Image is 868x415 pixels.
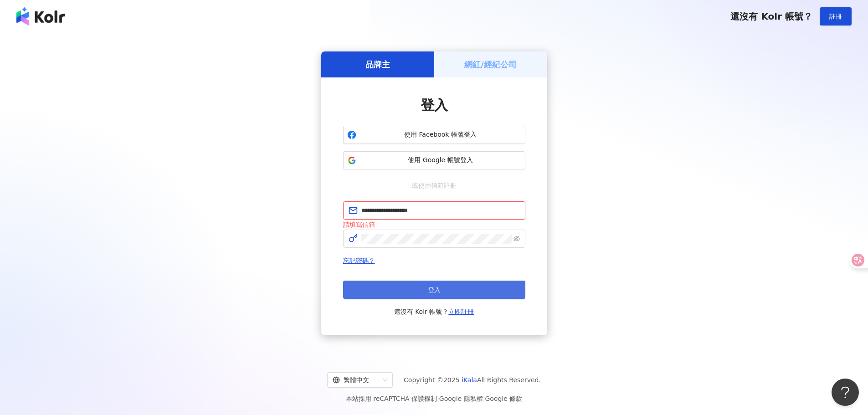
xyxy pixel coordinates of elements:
button: 使用 Facebook 帳號登入 [343,126,525,144]
span: 使用 Google 帳號登入 [360,156,521,165]
span: | [437,395,439,402]
div: 繁體中文 [333,373,379,387]
span: 登入 [428,286,441,293]
span: 還沒有 Kolr 帳號？ [394,306,474,317]
span: 還沒有 Kolr 帳號？ [730,11,812,22]
h5: 網紅/經紀公司 [464,59,517,70]
span: 註冊 [829,13,842,20]
a: Google 條款 [485,395,522,402]
h5: 品牌主 [365,59,390,70]
a: 忘記密碼？ [343,257,375,264]
a: 立即註冊 [448,308,474,315]
a: iKala [462,376,477,384]
button: 登入 [343,281,525,299]
span: 或使用信箱註冊 [406,180,463,190]
span: Copyright © 2025 All Rights Reserved. [404,374,541,385]
span: 使用 Facebook 帳號登入 [360,130,521,139]
span: eye-invisible [514,236,520,242]
span: 登入 [421,97,448,113]
span: | [483,395,485,402]
img: logo [16,7,65,26]
button: 註冊 [820,7,852,26]
a: Google 隱私權 [439,395,483,402]
iframe: Help Scout Beacon - Open [832,379,859,406]
div: 請填寫信箱 [343,220,525,230]
span: 本站採用 reCAPTCHA 保護機制 [346,393,522,404]
button: 使用 Google 帳號登入 [343,151,525,169]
